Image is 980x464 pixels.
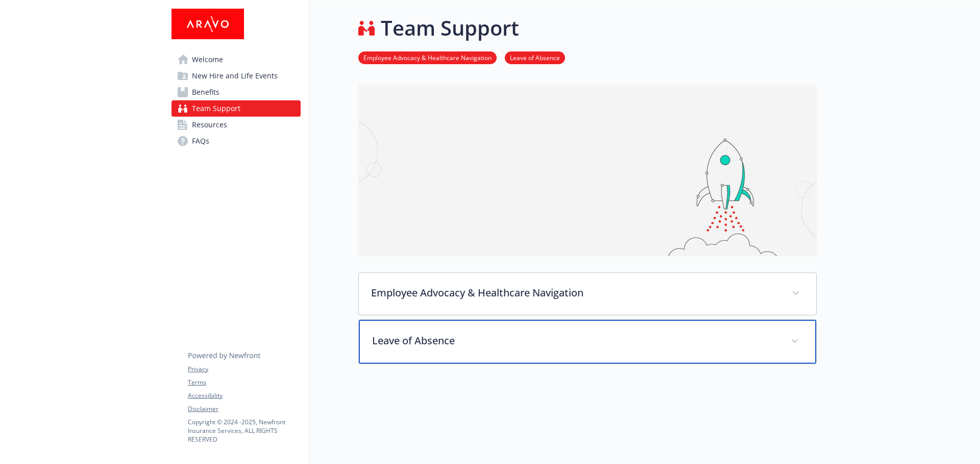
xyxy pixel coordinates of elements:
[171,100,301,117] a: Team Support
[188,418,300,444] p: Copyright © 2024 - 2025 , Newfront Insurance Services, ALL RIGHTS RESERVED
[372,333,778,348] p: Leave of Absence
[188,391,300,400] a: Accessibility
[192,117,227,133] span: Resources
[188,378,300,387] a: Terms
[192,84,219,100] span: Benefits
[358,85,817,256] img: team support page banner
[171,68,301,84] a: New Hire and Life Events
[192,51,223,68] span: Welcome
[359,320,816,364] div: Leave of Absence
[171,117,301,133] a: Resources
[381,13,519,43] h1: Team Support
[192,133,209,149] span: FAQs
[505,52,565,62] a: Leave of Absence
[188,404,300,414] a: Disclaimer
[192,100,240,117] span: Team Support
[171,51,301,68] a: Welcome
[192,68,278,84] span: New Hire and Life Events
[359,273,816,315] div: Employee Advocacy & Healthcare Navigation
[188,365,300,374] a: Privacy
[371,285,779,301] p: Employee Advocacy & Healthcare Navigation
[171,84,301,100] a: Benefits
[171,133,301,149] a: FAQs
[358,52,497,62] a: Employee Advocacy & Healthcare Navigation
